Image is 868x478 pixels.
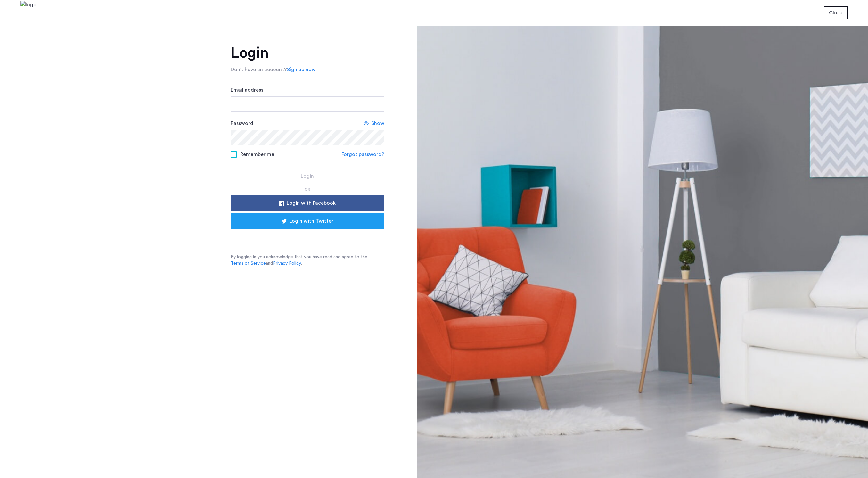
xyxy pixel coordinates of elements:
a: Forgot password? [341,151,384,158]
span: Don’t have an account? [231,67,287,72]
span: Show [371,119,384,127]
button: button [231,169,384,184]
button: button [231,195,384,211]
a: Terms of Service [231,260,266,267]
img: logo [20,1,37,25]
span: Login with Facebook [287,199,336,207]
span: or [305,187,310,191]
label: Password [231,119,253,127]
span: Close [829,9,842,17]
span: Login [301,172,314,180]
button: button [231,213,384,229]
h1: Login [231,45,384,61]
span: Login with Twitter [289,217,333,225]
span: Remember me [240,151,274,158]
p: By logging in you acknowledge that you have read and agree to the and . [231,254,384,267]
a: Privacy Policy [273,260,301,267]
button: button [824,6,848,19]
label: Email address [231,86,263,94]
a: Sign up now [287,66,316,73]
